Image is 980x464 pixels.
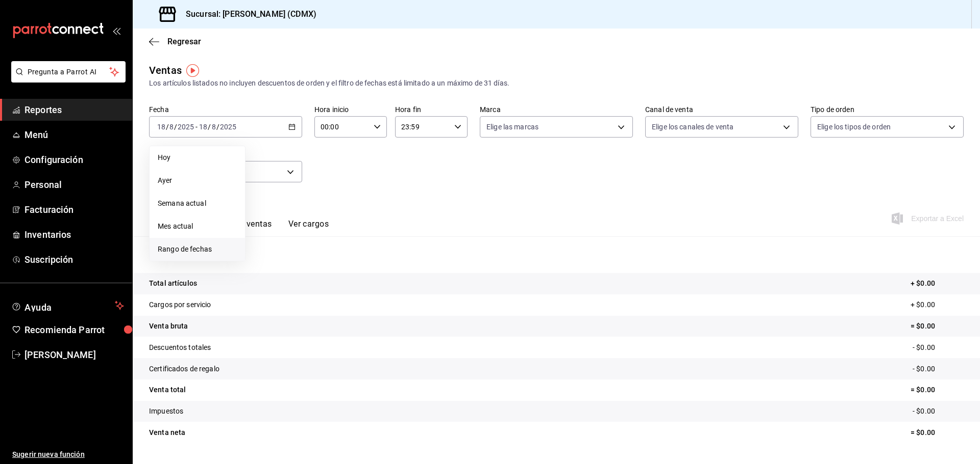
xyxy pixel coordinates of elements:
p: - $0.00 [913,406,964,417]
p: Impuestos [149,406,183,417]
span: Menú [24,128,124,142]
span: Configuración [24,153,124,167]
span: Elige las marcas [486,122,538,132]
p: Resumen [149,249,964,261]
label: Hora inicio [314,106,387,113]
span: Reportes [24,103,124,117]
input: ---- [177,123,194,131]
span: / [208,123,211,131]
label: Fecha [149,106,302,113]
p: = $0.00 [911,321,964,332]
span: Suscripción [24,253,124,266]
span: Mes actual [158,221,237,232]
div: Los artículos listados no incluyen descuentos de orden y el filtro de fechas está limitado a un m... [149,78,964,89]
span: Personal [24,178,124,192]
p: - $0.00 [913,342,964,353]
button: Pregunta a Parrot AI [11,61,126,83]
button: Ver ventas [232,219,272,236]
p: Certificados de regalo [149,364,219,374]
p: Descuentos totales [149,342,211,353]
label: Tipo de orden [811,106,964,113]
span: Sugerir nueva función [12,449,124,460]
span: Facturación [24,203,124,216]
span: Regresar [167,37,201,46]
span: Ayer [158,175,237,186]
span: / [166,123,169,131]
p: Total artículos [149,278,197,289]
div: Ventas [149,63,182,78]
input: -- [199,123,208,131]
div: navigation tabs [165,219,329,236]
span: Ayuda [24,299,111,312]
p: - $0.00 [913,364,964,374]
a: Pregunta a Parrot AI [7,74,126,85]
p: Venta neta [149,427,185,438]
p: Cargos por servicio [149,299,211,310]
p: + $0.00 [911,278,964,289]
p: = $0.00 [911,427,964,438]
h3: Sucursal: [PERSON_NAME] (CDMX) [178,8,316,20]
span: / [174,123,177,131]
input: ---- [219,123,237,131]
span: [PERSON_NAME] [24,348,124,362]
label: Marca [480,106,633,113]
p: = $0.00 [911,385,964,395]
img: Tooltip marker [186,64,199,77]
p: Venta bruta [149,321,188,332]
span: Pregunta a Parrot AI [28,67,110,77]
span: Recomienda Parrot [24,323,124,337]
button: open_drawer_menu [112,26,120,35]
span: Hoy [158,152,237,163]
input: -- [157,123,166,131]
span: Inventarios [24,228,124,241]
span: Rango de fechas [158,244,237,255]
input: -- [169,123,174,131]
span: - [195,123,198,131]
p: + $0.00 [911,299,964,310]
span: Elige los tipos de orden [817,122,891,132]
input: -- [211,123,216,131]
span: Elige los canales de venta [652,122,733,132]
button: Regresar [149,37,201,46]
label: Hora fin [395,106,468,113]
span: Semana actual [158,198,237,209]
button: Ver cargos [288,219,329,236]
label: Canal de venta [645,106,798,113]
span: / [216,123,219,131]
p: Venta total [149,385,186,395]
